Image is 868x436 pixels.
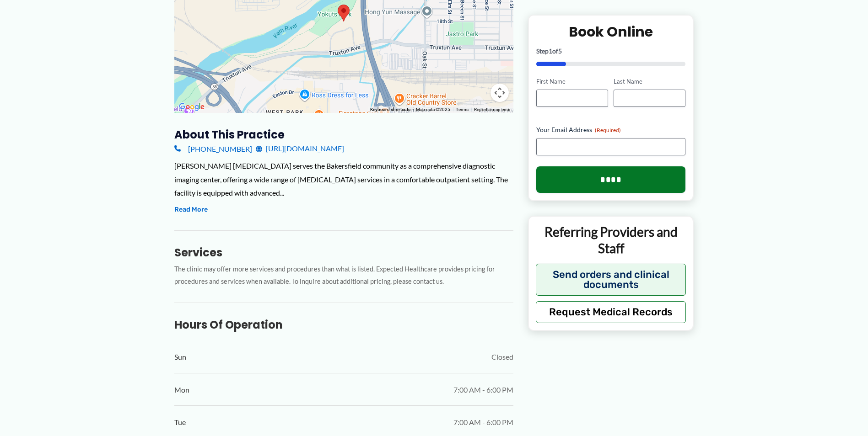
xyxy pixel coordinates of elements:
p: The clinic may offer more services and procedures than what is listed. Expected Healthcare provid... [174,263,513,288]
h2: Book Online [536,23,686,41]
h3: Hours of Operation [174,318,513,332]
label: First Name [536,77,608,86]
a: Open this area in Google Maps (opens a new window) [177,101,207,113]
p: Referring Providers and Staff [536,223,686,257]
p: Step of [536,48,686,54]
h3: Services [174,245,513,260]
span: Tue [174,415,186,429]
a: Report a map error [474,107,511,112]
span: Closed [491,350,513,364]
button: Keyboard shortcuts [370,106,410,113]
div: [PERSON_NAME] [MEDICAL_DATA] serves the Bakersfield community as a comprehensive diagnostic imagi... [174,159,513,200]
a: [PHONE_NUMBER] [174,142,252,155]
a: [URL][DOMAIN_NAME] [256,142,344,155]
button: Map camera controls [491,84,509,102]
span: 5 [558,47,562,55]
span: Mon [174,383,189,397]
a: Terms (opens in new tab) [456,107,469,112]
span: 7:00 AM - 6:00 PM [453,415,513,429]
span: Sun [174,350,186,364]
span: 1 [549,47,552,55]
span: Map data ©2025 [416,107,450,112]
span: (Required) [595,127,621,133]
span: 7:00 AM - 6:00 PM [453,383,513,397]
button: Send orders and clinical documents [536,263,686,295]
button: Read More [174,204,208,215]
h3: About this practice [174,128,513,142]
button: Request Medical Records [536,301,686,323]
label: Last Name [614,77,685,86]
img: Google [177,101,207,113]
label: Your Email Address [536,125,686,134]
